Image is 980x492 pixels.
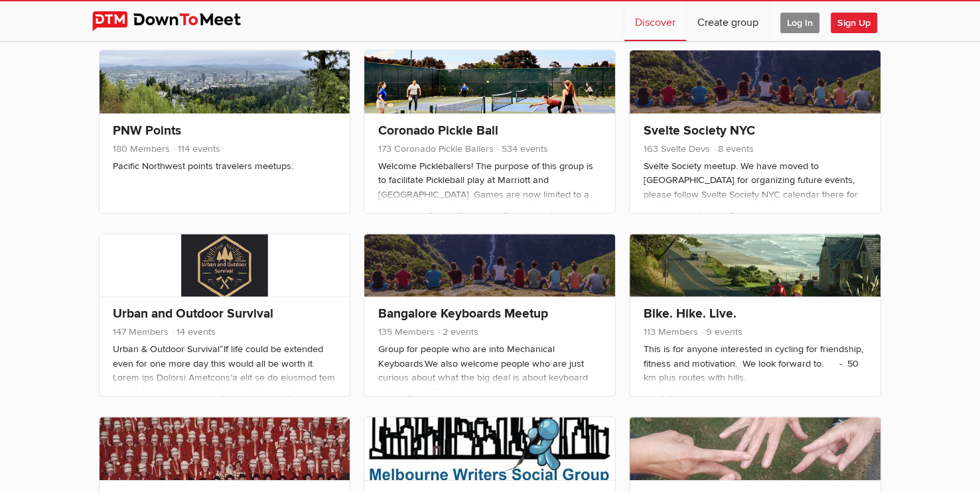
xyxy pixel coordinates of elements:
span: Log In [780,13,819,33]
img: DownToMeet [92,11,261,31]
span: 113 Members [643,326,697,338]
a: Urban and Outdoor Survival [113,306,273,322]
a: Bangalore Keyboards Meetup [378,306,547,322]
div: Welcome Pickleballers! The purpose of this group is to facilitate Pickleball play at Marriott and... [378,159,602,360]
a: Bike. Hike. Live. [643,306,736,322]
span: 173 Coronado Pickle Ballers [378,143,493,154]
span: 8 events [712,143,753,154]
span: Sign Up [831,13,877,33]
span: 534 events [496,143,547,154]
span: 147 Members [113,326,169,338]
span: 9 events [700,326,742,338]
span: 14 events [171,326,216,338]
span: 2 events [437,326,478,338]
a: Log In [770,1,830,41]
span: 180 Members [113,143,170,154]
a: PNW Points [113,123,181,139]
a: Discover [624,1,686,41]
div: Pacific Northwest points travelers meetups. [113,159,337,174]
a: Svelte Society NYC [643,123,754,139]
a: Create group [687,1,769,41]
span: 135 Members [378,326,434,338]
a: Sign Up [831,1,888,41]
div: Svelte Society meetup. We have moved to [GEOGRAPHIC_DATA] for organizing future events, please fo... [643,159,867,216]
div: Group for people who are into Mechanical Keyboards.We also welcome people who are just curious ab... [378,342,602,399]
span: 163 Svelte Devs [643,143,709,154]
span: 114 events [173,143,220,154]
a: Coronado Pickle Ball [378,123,498,139]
